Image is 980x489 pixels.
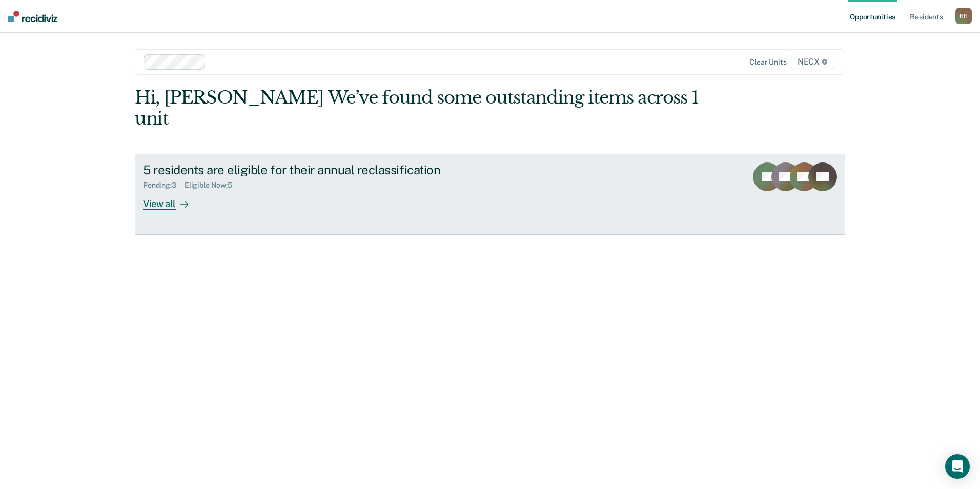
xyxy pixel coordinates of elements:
[791,54,834,70] span: NECX
[945,454,970,479] div: Open Intercom Messenger
[185,181,240,190] div: Eligible Now : 5
[143,181,185,190] div: Pending : 3
[135,154,845,235] a: 5 residents are eligible for their annual reclassificationPending:3Eligible Now:5View all
[955,8,972,24] button: NH
[955,8,972,24] div: N H
[143,190,200,210] div: View all
[8,11,57,22] img: Recidiviz
[135,87,703,129] div: Hi, [PERSON_NAME] We’ve found some outstanding items across 1 unit
[143,162,503,177] div: 5 residents are eligible for their annual reclassification
[749,58,787,67] div: Clear units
